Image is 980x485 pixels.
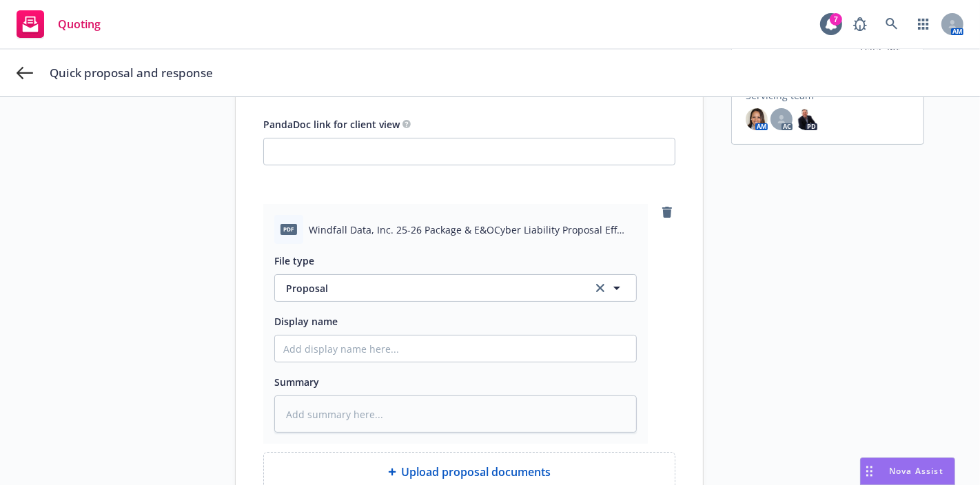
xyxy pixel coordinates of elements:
[274,315,338,328] span: Display name
[274,375,319,389] span: Summary
[889,465,943,477] span: Nova Assist
[910,10,937,38] a: Switch app
[770,108,793,130] span: AC
[50,65,213,81] span: Quick proposal and response
[309,223,637,237] span: Windfall Data, Inc. 25-26 Package & E&OCyber Liability Proposal Eff 91625.pdf
[275,336,636,362] input: Add display name here...
[846,10,874,38] a: Report a Bug
[659,204,675,220] a: remove
[58,19,101,30] span: Quoting
[274,254,314,267] span: File type
[878,10,906,38] a: Search
[11,5,106,43] a: Quoting
[830,13,842,25] div: 7
[795,108,817,130] img: photo
[280,224,297,234] span: pdf
[263,118,400,131] span: PandaDoc link for client view
[402,464,551,480] span: Upload proposal documents
[746,108,768,130] img: photo
[274,274,637,302] button: Proposalclear selection
[795,108,817,130] span: photoPD
[592,280,609,296] a: clear selection
[286,281,576,296] span: Proposal
[861,458,878,484] div: Drag to move
[746,108,768,130] span: photoAM
[860,457,955,485] button: Nova Assist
